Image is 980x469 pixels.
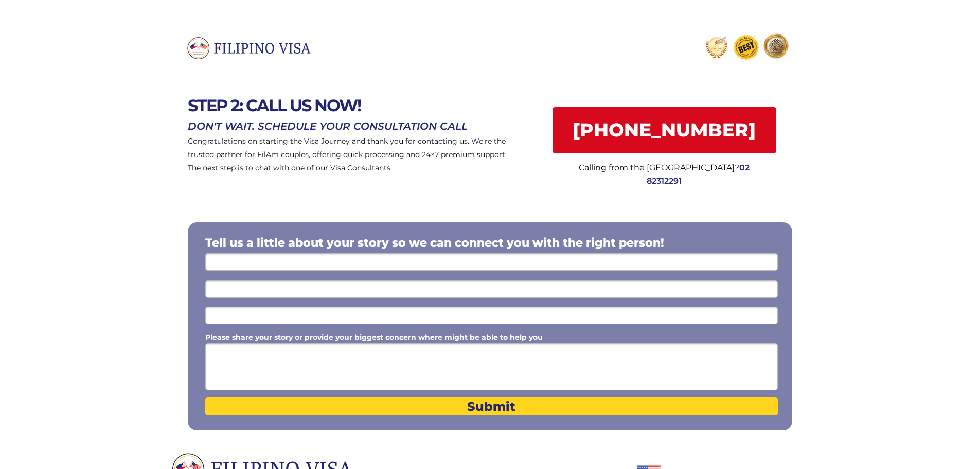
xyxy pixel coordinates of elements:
[205,399,778,414] span: Submit
[188,120,468,132] span: DON'T WAIT. SCHEDULE YOUR CONSULTATION CALL
[205,397,778,415] button: Submit
[188,95,361,115] span: STEP 2: CALL US NOW!
[553,107,776,153] a: [PHONE_NUMBER]
[205,333,543,342] span: Please share your story or provide your biggest concern where might be able to help you
[188,136,507,172] span: Congratulations on starting the Visa Journey and thank you for contacting us. We're the trusted p...
[205,236,664,250] span: Tell us a little about your story so we can connect you with the right person!
[553,119,776,141] span: [PHONE_NUMBER]
[579,163,739,172] span: Calling from the [GEOGRAPHIC_DATA]?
